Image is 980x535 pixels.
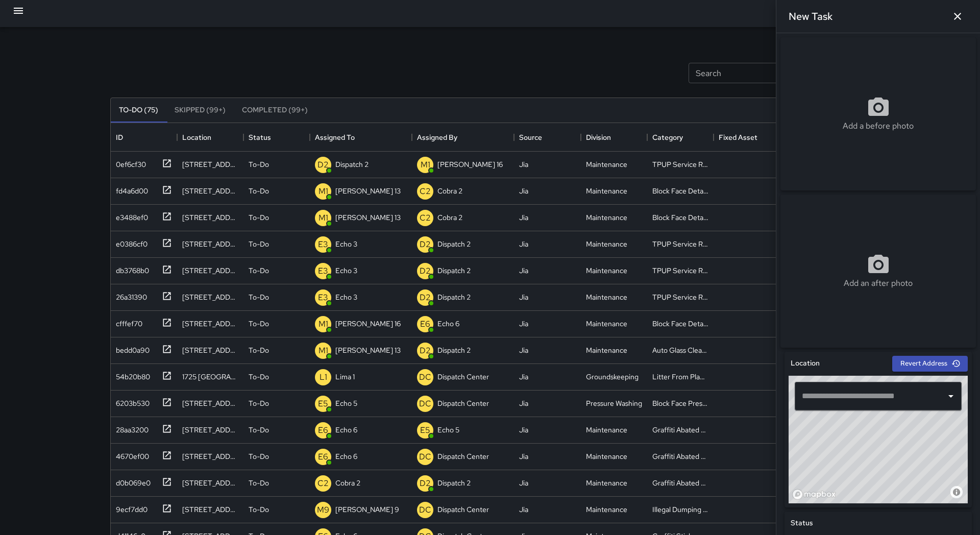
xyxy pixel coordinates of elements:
p: M1 [318,185,328,198]
div: Maintenance [586,292,627,302]
p: E6 [420,318,430,330]
p: To-Do [249,451,269,461]
p: Dispatch 2 [437,265,471,276]
p: Echo 6 [335,425,357,435]
p: Echo 5 [335,398,357,408]
p: M1 [318,318,328,330]
p: [PERSON_NAME] 13 [335,186,401,196]
div: 459 8th Street [182,504,238,515]
div: d0b069e0 [112,474,151,488]
p: DC [419,398,431,410]
p: [PERSON_NAME] 16 [335,319,401,329]
div: Assigned By [412,123,514,152]
div: bedd0a90 [112,341,150,355]
div: Assigned To [315,123,355,152]
div: 4670ef00 [112,447,149,461]
div: Jia [519,478,528,488]
button: Skipped (99+) [166,98,234,123]
div: 1928 Telegraph Avenue [182,212,238,223]
div: Jia [519,398,528,408]
div: e0386cf0 [112,235,148,249]
div: 1739 Broadway [182,319,238,329]
button: Completed (99+) [234,98,316,123]
div: 6203b530 [112,394,150,408]
div: Jia [519,345,528,355]
p: Dispatch 2 [437,345,471,355]
p: Echo 3 [335,265,357,276]
div: 1725 Broadway [182,372,238,382]
div: 530 18th Street [182,186,238,196]
p: Echo 3 [335,292,357,302]
div: fd4a6d00 [112,182,148,196]
p: [PERSON_NAME] 9 [335,504,399,515]
div: Graffiti Abated Large [652,451,708,461]
div: 824 Franklin Street [182,159,238,169]
p: Cobra 2 [437,186,462,196]
div: Assigned By [417,123,457,152]
div: 529 17th Street [182,345,238,355]
div: Block Face Pressure Washed [652,398,708,408]
p: M1 [318,212,328,224]
div: Litter From Planter Removed [652,372,708,382]
p: C2 [420,212,431,224]
div: Maintenance [586,239,627,249]
p: To-Do [249,345,269,355]
p: Dispatch Center [437,504,489,515]
div: 54b20b80 [112,368,150,382]
p: L1 [320,371,327,383]
p: [PERSON_NAME] 13 [335,212,401,223]
div: Jia [519,239,528,249]
p: Echo 6 [335,451,357,461]
div: Maintenance [586,345,627,355]
div: Division [586,123,611,152]
p: To-Do [249,425,269,435]
div: Status [249,123,271,152]
div: cfffef70 [112,314,142,329]
p: To-Do [249,159,269,169]
div: TPUP Service Requested [652,292,708,302]
p: Dispatch 2 [437,292,471,302]
p: DC [419,371,431,383]
div: 428 13th Street [182,398,238,408]
div: Category [652,123,683,152]
div: Jia [519,186,528,196]
div: Graffiti Abated Large [652,478,708,488]
div: Jia [519,504,528,515]
p: To-Do [249,504,269,515]
div: Jia [519,451,528,461]
div: 28aa3200 [112,421,149,435]
div: Location [182,123,211,152]
p: M9 [317,504,329,516]
div: ID [111,123,177,152]
div: Graffiti Abated Large [652,425,708,435]
div: ID [116,123,123,152]
div: 1728 San Pablo Avenue [182,425,238,435]
div: Jia [519,159,528,169]
p: [PERSON_NAME] 13 [335,345,401,355]
p: Dispatch Center [437,451,489,461]
p: E5 [318,398,328,410]
p: E6 [318,424,328,436]
div: Fixed Asset [719,123,757,152]
div: Jia [519,265,528,276]
div: Division [581,123,647,152]
p: Dispatch Center [437,398,489,408]
div: Maintenance [586,159,627,169]
p: To-Do [249,398,269,408]
p: To-Do [249,265,269,276]
p: Cobra 2 [335,478,360,488]
p: C2 [420,185,431,198]
div: Block Face Detailed [652,186,708,196]
p: Echo 6 [437,319,459,329]
div: 9ecf7dd0 [112,500,148,515]
div: Jia [519,212,528,223]
div: Jia [519,372,528,382]
p: M1 [421,159,430,171]
p: D2 [420,345,431,357]
p: To-Do [249,292,269,302]
div: Groundskeeping [586,372,639,382]
div: 1900 Telegraph Avenue [182,451,238,461]
p: E5 [420,424,430,436]
div: TPUP Service Requested [652,239,708,249]
div: 824 Franklin Street [182,265,238,276]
